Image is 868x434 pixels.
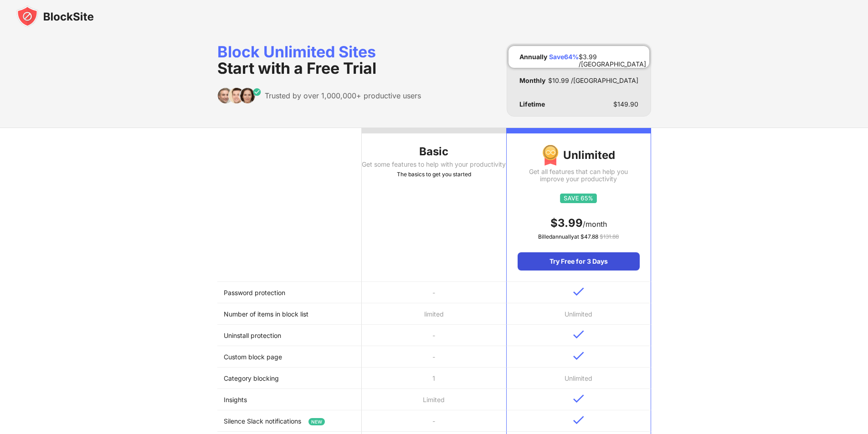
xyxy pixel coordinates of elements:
td: Silence Slack notifications [217,410,362,432]
div: Block Unlimited Sites [217,44,421,77]
div: $ 3.99 /[GEOGRAPHIC_DATA] [579,53,646,61]
div: Lifetime [519,101,545,108]
img: trusted-by.svg [217,87,262,104]
td: - [362,410,506,432]
td: - [362,346,506,368]
td: Password protection [217,282,362,303]
span: $ 3.99 [550,216,583,230]
img: img-premium-medal [542,144,559,166]
div: /month [518,216,639,230]
img: save65.svg [560,194,597,203]
span: Start with a Free Trial [217,59,376,77]
div: Annually [519,53,547,61]
td: Limited [362,389,506,410]
td: - [362,282,506,303]
div: Get some features to help with your productivity [362,161,506,168]
td: Number of items in block list [217,303,362,325]
img: v-blue.svg [573,330,584,339]
td: Unlimited [506,368,651,389]
td: Uninstall protection [217,325,362,346]
img: v-blue.svg [573,416,584,424]
div: Trusted by over 1,000,000+ productive users [265,91,421,100]
td: - [362,325,506,346]
span: NEW [308,418,325,425]
div: The basics to get you started [362,170,506,179]
td: Unlimited [506,303,651,325]
div: $ 10.99 /[GEOGRAPHIC_DATA] [548,77,638,84]
div: Get all features that can help you improve your productivity [518,168,639,183]
img: blocksite-icon-black.svg [16,5,94,27]
img: v-blue.svg [573,287,584,296]
div: Billed annually at $ 47.88 [518,232,639,241]
td: Insights [217,389,362,410]
td: Custom block page [217,346,362,368]
td: limited [362,303,506,325]
div: $ 149.90 [613,101,638,108]
span: $ 131.88 [600,233,619,240]
img: v-blue.svg [573,394,584,403]
div: Save 64 % [549,53,579,61]
div: Basic [362,144,506,159]
div: Monthly [519,77,545,84]
div: Unlimited [518,144,639,166]
div: Try Free for 3 Days [518,252,639,271]
td: 1 [362,368,506,389]
img: v-blue.svg [573,352,584,360]
td: Category blocking [217,368,362,389]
